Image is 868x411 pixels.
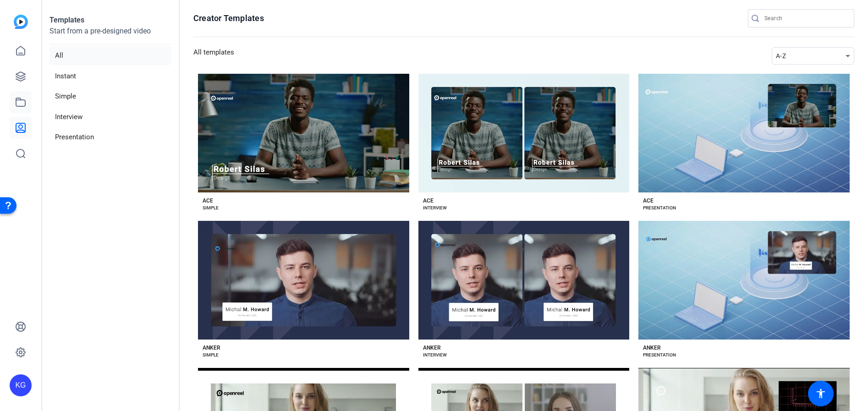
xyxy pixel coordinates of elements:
div: SIMPLE [203,351,219,359]
span: A-Z [776,52,786,60]
li: All [49,46,171,65]
div: PRESENTATION [643,204,676,212]
div: ANKER [203,344,220,351]
h1: Creator Templates [193,13,264,24]
div: PRESENTATION [643,351,676,359]
div: INTERVIEW [423,351,447,359]
li: Presentation [49,128,171,147]
button: Template image [418,74,630,192]
li: Interview [49,108,171,126]
div: SIMPLE [203,204,219,212]
button: Template image [418,221,630,340]
input: Search [764,13,847,24]
h3: All templates [193,47,234,65]
div: ANKER [643,344,661,351]
button: Template image [638,74,850,192]
strong: Templates [49,16,84,24]
button: Template image [638,221,850,340]
mat-icon: accessibility [815,388,826,399]
div: ACE [423,197,434,204]
div: INTERVIEW [423,204,447,212]
p: Start from a pre-designed video [49,26,171,44]
div: ACE [643,197,654,204]
img: blue-gradient.svg [14,15,28,29]
div: ANKER [423,344,441,351]
button: Template image [198,221,409,340]
div: ACE [203,197,213,204]
button: Template image [198,74,409,192]
li: Simple [49,87,171,106]
li: Instant [49,67,171,86]
div: KG [10,374,32,396]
